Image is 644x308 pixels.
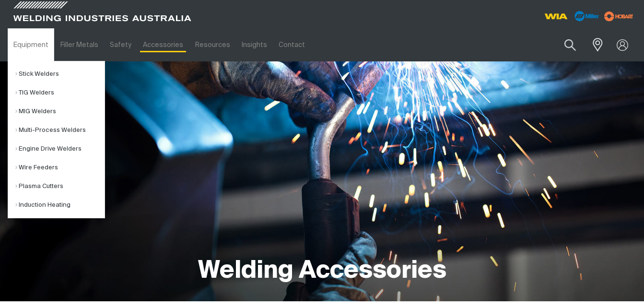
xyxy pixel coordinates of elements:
button: Search products [554,34,586,56]
nav: Main [8,28,479,61]
a: Contact [273,28,311,61]
a: Wire Feeders [15,158,105,177]
a: Resources [189,28,236,61]
a: Engine Drive Welders [15,140,105,158]
a: Equipment [8,28,54,61]
img: miller [601,9,636,24]
a: Filler Metals [54,28,104,61]
a: Accessories [137,28,189,61]
ul: Equipment Submenu [8,61,105,218]
a: Stick Welders [15,65,105,83]
input: Product name or item number... [542,34,586,56]
h1: Welding Accessories [198,256,446,287]
a: MIG Welders [15,102,105,121]
a: Insights [236,28,273,61]
a: Induction Heating [15,196,105,214]
a: Plasma Cutters [15,177,105,196]
a: Multi-Process Welders [15,121,105,140]
a: TIG Welders [15,83,105,102]
a: Safety [104,28,137,61]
